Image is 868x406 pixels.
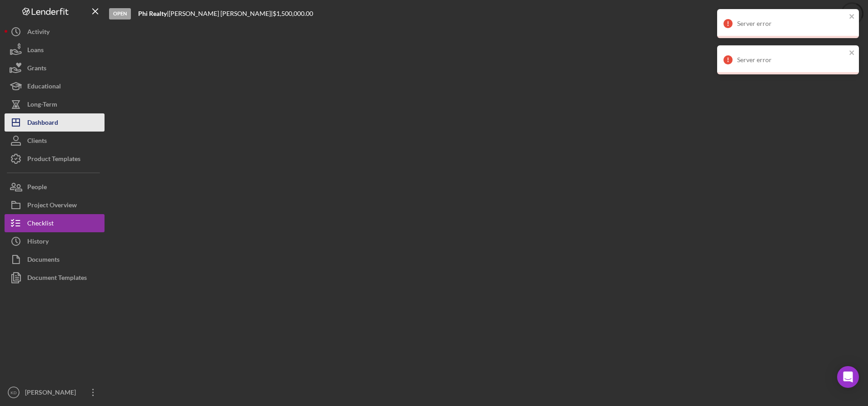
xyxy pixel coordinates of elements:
button: Educational [5,77,105,95]
div: Checklist [27,214,54,235]
div: Open [109,8,131,20]
button: Clients [5,132,105,150]
div: $1,500,000.00 [273,10,316,17]
button: History [5,232,105,250]
button: Project Overview [5,196,105,214]
div: [PERSON_NAME] [PERSON_NAME] | [169,10,273,17]
button: close [849,49,855,58]
div: Documents [27,250,60,271]
div: Long-Term [27,95,57,116]
b: Phi Realty [138,10,167,17]
div: Educational [27,77,61,98]
div: Dashboard [27,113,58,134]
button: Document Templates [5,269,105,287]
div: History [27,232,49,253]
button: Documents [5,250,105,269]
div: Project Overview [27,196,77,216]
button: KD[PERSON_NAME] [5,383,105,401]
button: Checklist [5,214,105,232]
div: Server error [737,56,846,64]
div: Clients [27,132,47,152]
div: Open Intercom Messenger [837,366,859,388]
div: Grants [27,59,46,79]
button: close [849,13,855,21]
div: [PERSON_NAME] [23,383,82,404]
div: Activity [27,23,50,43]
button: Dashboard [5,113,105,132]
div: People [27,178,47,198]
button: Grants [5,59,105,77]
button: Activity [5,23,105,41]
div: Document Templates [27,269,87,289]
div: Loans [27,41,44,61]
button: Loans [5,41,105,59]
button: Long-Term [5,95,105,113]
button: Product Templates [5,150,105,168]
div: | [138,10,169,17]
button: People [5,178,105,196]
div: Product Templates [27,150,80,170]
div: Server error [737,20,846,27]
text: KD [10,390,16,395]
